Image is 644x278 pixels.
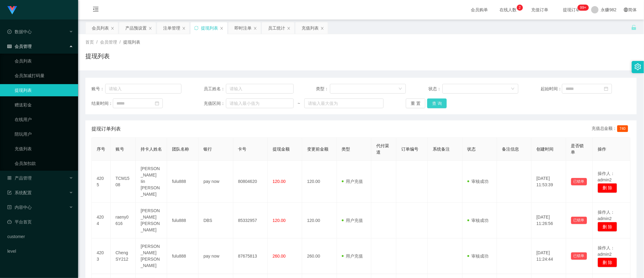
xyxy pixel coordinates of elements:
[342,218,363,223] span: 用户充值
[7,44,12,48] i: 图标: table
[167,161,199,203] td: fulu888
[571,252,587,260] button: 已锁单
[502,147,519,151] span: 备注信息
[273,218,286,223] span: 120.00
[7,230,73,243] a: customer
[96,40,98,45] span: /
[85,0,106,20] i: 图标: menu-fold
[199,238,233,274] td: pay now
[531,203,566,238] td: [DATE] 11:26:56
[376,143,389,155] span: 代付渠道
[253,27,257,30] i: 图标: close
[320,27,324,30] i: 图标: close
[125,22,147,34] div: 产品预设置
[7,6,17,15] img: logo.9652507e.png
[15,113,73,126] a: 在线用户
[528,8,552,12] span: 充值订单
[204,100,226,107] span: 充值区间：
[7,30,12,34] i: 图标: check-circle-o
[15,157,73,169] a: 会员加扣款
[233,238,268,274] td: 87675813
[511,87,515,91] i: 图标: down
[598,171,615,182] span: 操作人：admin2
[273,254,286,258] span: 260.00
[100,40,117,45] span: 会员管理
[15,69,73,82] a: 会员加减打码量
[141,147,162,151] span: 持卡人姓名
[342,179,363,184] span: 用户充值
[519,5,521,11] p: 2
[15,55,73,67] a: 会员列表
[531,161,566,203] td: [DATE] 11:53:39
[541,86,562,92] span: 起始时间：
[406,98,425,108] button: 重 置
[15,128,73,140] a: 陪玩用户
[273,147,290,151] span: 提现金额
[136,203,167,238] td: [PERSON_NAME] [PERSON_NAME]
[307,147,328,151] span: 变更前金额
[167,238,199,274] td: fulu888
[85,40,94,45] span: 首页
[287,27,291,30] i: 图标: close
[92,22,109,34] div: 会员列表
[238,147,247,151] span: 卡号
[203,147,212,151] span: 银行
[15,143,73,155] a: 充值列表
[536,147,553,151] span: 创建时间
[531,238,566,274] td: [DATE] 11:24:44
[163,22,180,34] div: 注单管理
[467,179,489,184] span: 审核成功
[7,205,12,209] i: 图标: profile
[578,5,589,11] sup: 268
[199,203,233,238] td: DBS
[401,147,418,151] span: 订单编号
[136,238,167,274] td: [PERSON_NAME] [PERSON_NAME]
[598,183,617,193] button: 删 除
[571,143,584,155] span: 是否锁单
[7,245,73,257] a: level
[111,161,136,203] td: TCM1508
[433,147,450,151] span: 系统备注
[624,8,628,12] i: 图标: global
[316,86,330,92] span: 类型：
[7,205,32,210] span: 内容中心
[226,98,294,108] input: 请输入最小值为
[467,254,489,258] span: 审核成功
[302,203,337,238] td: 120.00
[598,258,617,267] button: 删 除
[233,161,268,203] td: 80804620
[111,203,136,238] td: raeny0616
[91,125,121,133] span: 提现订单列表
[172,147,189,151] span: 团队名称
[155,101,159,105] i: 图标: calendar
[467,147,476,151] span: 状态
[635,63,641,70] i: 图标: setting
[517,5,523,11] sup: 2
[304,98,384,108] input: 请输入最大值为
[226,84,294,94] input: 请输入
[7,216,73,228] a: 图标: dashboard平台首页
[7,44,32,49] span: 会员管理
[91,100,113,107] span: 结束时间：
[273,179,286,184] span: 120.00
[120,40,121,45] span: /
[302,161,337,203] td: 120.00
[302,22,319,34] div: 充值列表
[399,87,402,91] i: 图标: down
[571,178,587,185] button: 已锁单
[201,22,218,34] div: 提现列表
[233,203,268,238] td: 85332957
[7,29,32,34] span: 数据中心
[194,26,199,30] i: 图标: sync
[598,210,615,221] span: 操作人：admin2
[92,238,111,274] td: 4203
[92,203,111,238] td: 4204
[7,191,12,195] i: 图标: form
[116,147,124,151] span: 账号
[91,86,105,92] span: 账号：
[427,98,447,108] button: 查 询
[167,203,199,238] td: fulu888
[92,161,111,203] td: 4205
[598,245,615,257] span: 操作人：admin2
[220,27,224,30] i: 图标: close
